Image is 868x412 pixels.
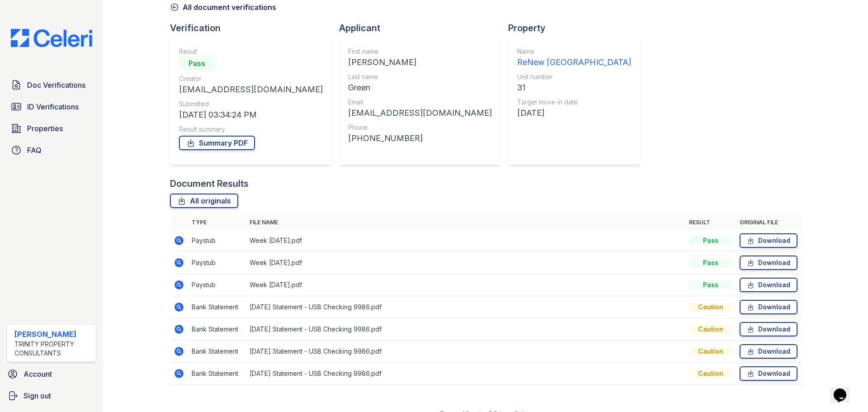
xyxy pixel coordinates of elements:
[517,81,631,94] div: 31
[348,123,492,132] div: Phone
[246,230,685,252] td: Week [DATE].pdf
[188,215,246,230] th: Type
[188,252,246,274] td: Paystub
[689,236,732,245] div: Pass
[740,344,797,359] a: Download
[517,107,631,119] div: [DATE]
[27,101,79,112] span: ID Verifications
[830,376,859,403] iframe: chat widget
[27,145,42,156] span: FAQ
[246,363,685,385] td: [DATE] Statement - USB Checking 9986.pdf
[246,274,685,296] td: Week [DATE].pdf
[689,280,732,289] div: Pass
[517,47,631,69] a: Name ReNew [GEOGRAPHIC_DATA]
[740,278,797,292] a: Download
[179,47,323,56] div: Result
[7,76,96,94] a: Doc Verifications
[517,98,631,107] div: Target move in date
[188,318,246,341] td: Bank Statement
[348,56,492,69] div: [PERSON_NAME]
[348,98,492,107] div: Email
[740,366,797,381] a: Download
[517,56,631,69] div: ReNew [GEOGRAPHIC_DATA]
[348,72,492,81] div: Last name
[14,329,92,340] div: [PERSON_NAME]
[689,325,732,334] div: Caution
[685,215,736,230] th: Result
[246,296,685,318] td: [DATE] Statement - USB Checking 9986.pdf
[24,390,51,401] span: Sign out
[179,74,323,83] div: Creator
[188,274,246,296] td: Paystub
[508,22,647,34] div: Property
[179,125,323,134] div: Result summary
[24,369,52,379] span: Account
[170,194,238,208] a: All originals
[170,177,249,190] div: Document Results
[14,340,92,358] div: Trinity Property Consultants
[179,109,323,121] div: [DATE] 03:34:24 PM
[7,141,96,159] a: FAQ
[7,119,96,137] a: Properties
[179,56,215,71] div: Pass
[179,136,255,150] a: Summary PDF
[188,230,246,252] td: Paystub
[689,347,732,356] div: Caution
[27,123,63,134] span: Properties
[517,72,631,81] div: Unit number
[188,296,246,318] td: Bank Statement
[246,341,685,363] td: [DATE] Statement - USB Checking 9986.pdf
[170,22,339,34] div: Verification
[7,98,96,116] a: ID Verifications
[740,256,797,270] a: Download
[246,215,685,230] th: File name
[736,215,801,230] th: Original file
[517,47,631,56] div: Name
[170,2,276,13] a: All document verifications
[246,252,685,274] td: Week [DATE].pdf
[246,318,685,341] td: [DATE] Statement - USB Checking 9986.pdf
[188,341,246,363] td: Bank Statement
[740,322,797,336] a: Download
[339,22,508,34] div: Applicant
[179,83,323,96] div: [EMAIL_ADDRESS][DOMAIN_NAME]
[348,107,492,119] div: [EMAIL_ADDRESS][DOMAIN_NAME]
[4,365,99,383] a: Account
[27,80,85,90] span: Doc Verifications
[689,258,732,267] div: Pass
[689,369,732,378] div: Caution
[689,303,732,312] div: Caution
[188,363,246,385] td: Bank Statement
[4,387,99,405] a: Sign out
[348,81,492,94] div: Green
[4,29,99,47] img: CE_Logo_Blue-a8612792a0a2168367f1c8372b55b34899dd931a85d93a1a3d3e32e68fde9ad4.png
[740,300,797,314] a: Download
[179,99,323,109] div: Submitted
[740,233,797,248] a: Download
[348,132,492,145] div: [PHONE_NUMBER]
[348,47,492,56] div: First name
